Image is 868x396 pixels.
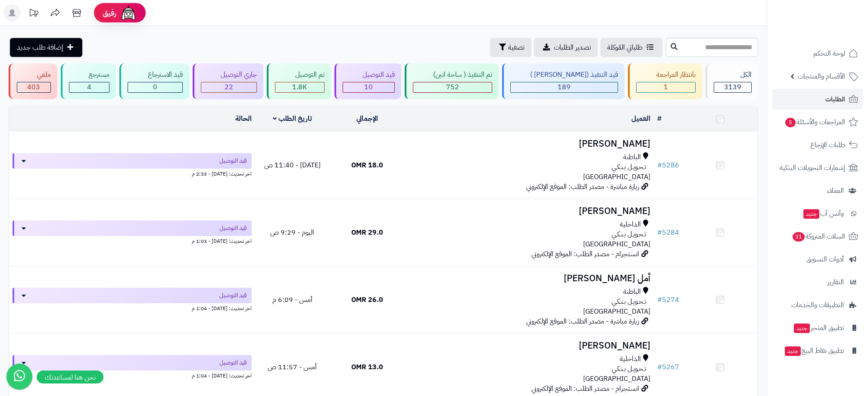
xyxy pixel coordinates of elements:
span: 5 [785,118,796,127]
span: رفيق [103,8,116,18]
div: اخر تحديث: [DATE] - 2:33 م [12,169,252,178]
span: 4 [87,82,91,92]
a: المراجعات والأسئلة5 [772,112,863,132]
span: 13.0 OMR [351,362,383,372]
a: قيد الاسترجاع 0 [118,63,191,99]
span: أمس - 11:57 ص [268,362,317,372]
h3: [PERSON_NAME] [408,206,650,216]
span: الأقسام والمنتجات [798,70,845,82]
div: 752 [413,82,492,92]
a: إضافة طلب جديد [10,38,82,57]
span: انستجرام - مصدر الطلب: الموقع الإلكتروني [531,383,639,394]
span: 0 [153,82,157,92]
span: # [657,362,662,372]
a: لوحة التحكم [772,43,863,64]
span: السلات المتروكة [792,230,845,242]
a: #5274 [657,295,679,305]
a: تم التوصيل 1.8K [265,63,333,99]
a: قيد التنفيذ ([PERSON_NAME] ) 189 [500,63,627,99]
div: 1758 [275,82,324,92]
span: تصدير الطلبات [554,42,591,53]
span: التطبيقات والخدمات [791,299,844,311]
div: قيد التوصيل [343,70,395,80]
span: وآتس آب [802,207,844,220]
a: تصدير الطلبات [534,38,598,57]
button: تصفية [490,38,531,57]
a: طلبات الإرجاع [772,135,863,155]
a: قيد التوصيل 10 [333,63,403,99]
div: ملغي [17,70,51,80]
span: زيارة مباشرة - مصدر الطلب: الموقع الإلكتروني [526,316,639,327]
span: جديد [794,324,810,333]
div: 22 [201,82,257,92]
span: تطبيق المتجر [793,322,844,334]
a: أدوات التسويق [772,249,863,270]
span: أدوات التسويق [806,253,844,265]
div: الكل [714,70,752,80]
span: 31 [793,232,805,242]
span: قيد التوصيل [219,358,247,367]
span: العملاء [827,185,844,197]
span: انستجرام - مصدر الطلب: الموقع الإلكتروني [531,249,639,259]
div: 189 [511,82,618,92]
span: [GEOGRAPHIC_DATA] [583,172,650,182]
span: تـحـويـل بـنـكـي [612,229,646,239]
span: قيد التوصيل [219,224,247,233]
span: الداخلية [620,354,641,364]
span: الباطنة [623,152,641,162]
a: #5267 [657,362,679,372]
span: لوحة التحكم [813,47,845,60]
div: تم التنفيذ ( ساحة اتين) [413,70,492,80]
span: [DATE] - 11:40 ص [264,160,321,170]
span: التقارير [827,276,844,288]
div: 403 [17,82,50,92]
h3: [PERSON_NAME] [408,139,650,149]
a: وآتس آبجديد [772,203,863,224]
a: السلات المتروكة31 [772,226,863,247]
a: الطلبات [772,89,863,110]
span: 26.0 OMR [351,295,383,305]
span: 403 [27,82,40,92]
a: تطبيق نقاط البيعجديد [772,340,863,361]
span: قيد التوصيل [219,291,247,300]
span: [GEOGRAPHIC_DATA] [583,239,650,249]
span: الداخلية [620,220,641,229]
a: #5284 [657,227,679,238]
a: بانتظار المراجعة 1 [626,63,704,99]
span: أمس - 6:09 م [272,295,312,305]
h3: أمل [PERSON_NAME] [408,273,650,283]
a: تم التنفيذ ( ساحة اتين) 752 [403,63,500,99]
div: 10 [343,82,395,92]
span: زيارة مباشرة - مصدر الطلب: الموقع الإلكتروني [526,182,639,192]
span: # [657,295,662,305]
span: [GEOGRAPHIC_DATA] [583,306,650,317]
span: [GEOGRAPHIC_DATA] [583,374,650,384]
a: ملغي 403 [7,63,59,99]
a: تحديثات المنصة [23,4,44,24]
span: تـحـويـل بـنـكـي [612,297,646,307]
span: تـحـويـل بـنـكـي [612,162,646,172]
div: 4 [69,82,109,92]
span: قيد التوصيل [219,157,247,165]
span: # [657,160,662,170]
div: اخر تحديث: [DATE] - 1:04 م [12,303,252,312]
img: ai-face.png [120,4,137,22]
div: قيد الاسترجاع [128,70,183,80]
span: # [657,227,662,238]
div: تم التوصيل [275,70,325,80]
a: تطبيق المتجرجديد [772,317,863,338]
span: 189 [558,82,571,92]
a: #5286 [657,160,679,170]
div: اخر تحديث: [DATE] - 1:04 م [12,371,252,380]
span: المراجعات والأسئلة [784,116,845,128]
span: تـحـويـل بـنـكـي [612,364,646,374]
span: الطلبات [825,93,845,105]
a: الإجمالي [356,113,378,124]
span: 752 [446,82,459,92]
span: جديد [785,346,801,356]
a: إشعارات التحويلات البنكية [772,157,863,178]
span: 1 [664,82,668,92]
a: التطبيقات والخدمات [772,295,863,315]
span: اليوم - 9:29 ص [270,227,314,238]
div: 1 [637,82,695,92]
